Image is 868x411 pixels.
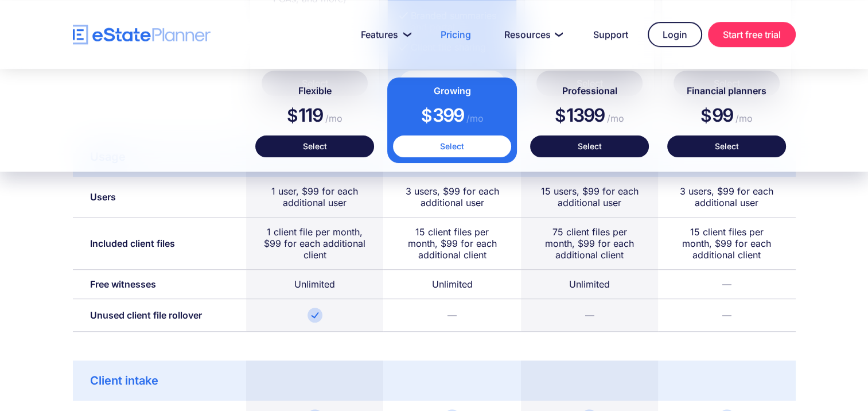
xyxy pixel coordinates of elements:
[722,278,731,290] div: —
[90,278,156,290] div: Free witnesses
[491,23,574,46] a: Resources
[569,278,610,290] div: Unlimited
[393,98,512,135] div: 399
[393,83,512,98] h4: Growing
[667,98,786,135] div: 99
[400,185,503,208] div: 3 users, $99 for each additional user
[294,278,335,290] div: Unlimited
[648,22,702,47] a: Login
[255,98,374,135] div: 119
[530,83,649,98] h4: Professional
[73,25,211,45] a: home
[708,22,796,47] a: Start free trial
[287,105,298,126] span: $
[90,309,202,321] div: Unused client file rollover
[604,113,624,124] span: /mo
[538,185,641,208] div: 15 users, $99 for each additional user
[585,309,594,321] div: —
[675,226,778,261] div: 15 client files per month, $99 for each additional client
[555,105,566,126] span: $
[90,238,175,249] div: Included client files
[255,135,374,157] a: Select
[700,105,712,126] span: $
[733,113,753,124] span: /mo
[464,113,484,124] span: /mo
[400,226,503,261] div: 15 client files per month, $99 for each additional client
[579,23,642,46] a: Support
[538,226,641,261] div: 75 client files per month, $99 for each additional client
[322,113,342,124] span: /mo
[90,191,116,203] div: Users
[722,309,731,321] div: —
[393,135,512,157] a: Select
[667,83,786,98] h4: Financial planners
[421,105,433,126] span: $
[447,309,457,321] div: —
[90,375,158,386] div: Client intake
[263,185,366,208] div: 1 user, $99 for each additional user
[263,226,366,261] div: 1 client file per month, $99 for each additional client
[427,23,485,46] a: Pricing
[432,278,473,290] div: Unlimited
[255,83,374,98] h4: Flexible
[530,135,649,157] a: Select
[530,98,649,135] div: 1399
[675,185,778,208] div: 3 users, $99 for each additional user
[347,23,421,46] a: Features
[667,135,786,157] a: Select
